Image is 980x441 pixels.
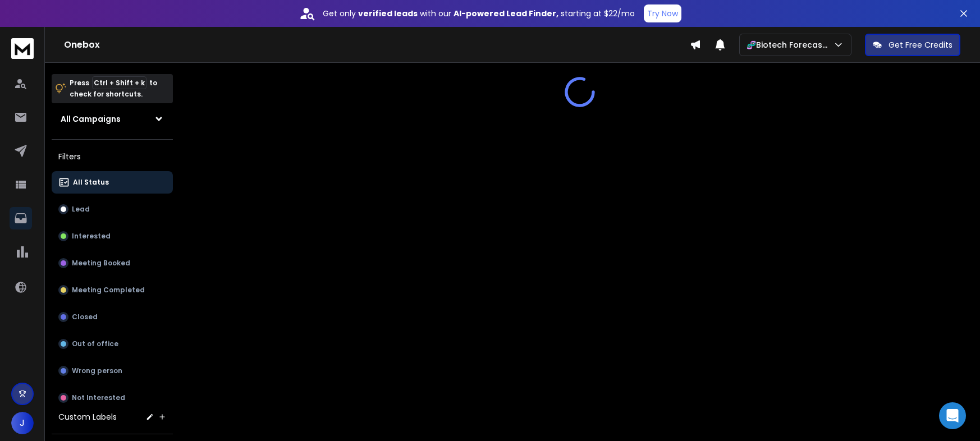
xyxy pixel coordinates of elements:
[52,333,173,355] button: Out of office
[52,252,173,274] button: Meeting Booked
[58,411,117,422] h3: Custom Labels
[52,198,173,220] button: Lead
[52,225,173,247] button: Interested
[644,4,681,22] button: Try Now
[72,259,130,268] p: Meeting Booked
[52,149,173,164] h3: Filters
[92,76,146,89] span: Ctrl + Shift + k
[72,286,145,295] p: Meeting Completed
[72,366,122,375] p: Wrong person
[70,77,157,100] p: Press to check for shortcuts.
[73,178,109,187] p: All Status
[52,387,173,409] button: Not Interested
[11,412,34,434] button: J
[72,339,118,348] p: Out of office
[52,306,173,328] button: Closed
[72,205,90,214] p: Lead
[747,39,833,50] p: 🧬Biotech Forecasts
[11,38,34,59] img: logo
[64,38,690,52] h1: Onebox
[52,279,173,301] button: Meeting Completed
[647,8,678,19] p: Try Now
[72,313,98,321] p: Closed
[865,34,960,56] button: Get Free Credits
[52,171,173,194] button: All Status
[52,108,173,130] button: All Campaigns
[72,232,111,241] p: Interested
[323,8,635,19] p: Get only with our starting at $22/mo
[889,39,952,50] p: Get Free Credits
[72,393,125,402] p: Not Interested
[61,113,121,125] h1: All Campaigns
[454,8,558,19] strong: AI-powered Lead Finder,
[939,402,966,429] div: Open Intercom Messenger
[358,8,418,19] strong: verified leads
[52,360,173,382] button: Wrong person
